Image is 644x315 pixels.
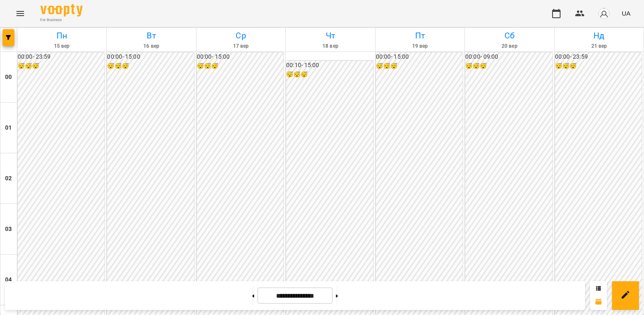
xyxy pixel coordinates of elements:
h6: 03 [5,225,12,234]
h6: 00 [5,73,12,82]
h6: 04 [5,275,12,285]
h6: 😴😴😴 [18,62,105,71]
h6: 00:00 - 15:00 [376,52,463,62]
h6: Сб [466,29,553,42]
h6: 😴😴😴 [197,62,284,71]
h6: 01 [5,123,12,133]
h6: 17 вер [198,42,284,50]
h6: 18 вер [287,42,373,50]
h6: 00:00 - 09:00 [465,52,552,62]
h6: Ср [198,29,284,42]
h6: 😴😴😴 [107,62,194,71]
h6: 😴😴😴 [555,62,642,71]
button: Menu [10,3,30,24]
h6: 00:00 - 23:59 [18,52,105,62]
h6: 16 вер [108,42,194,50]
h6: Пн [19,29,105,42]
h6: 00:00 - 15:00 [197,52,284,62]
h6: 😴😴😴 [376,62,463,71]
h6: 21 вер [556,42,642,50]
img: Voopty Logo [40,4,83,16]
span: UA [622,9,631,18]
h6: 😴😴😴 [465,62,552,71]
h6: 00:10 - 15:00 [286,61,373,70]
h6: 😴😴😴 [286,70,373,79]
h6: Нд [556,29,642,42]
h6: 15 вер [19,42,105,50]
h6: 19 вер [377,42,463,50]
button: UA [618,5,634,21]
span: For Business [40,17,83,23]
h6: Вт [108,29,194,42]
h6: 00:00 - 23:59 [555,52,642,62]
h6: Пт [377,29,463,42]
h6: Чт [287,29,373,42]
h6: 20 вер [466,42,553,50]
h6: 02 [5,174,12,183]
img: avatar_s.png [598,8,610,19]
h6: 00:00 - 15:00 [107,52,194,62]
